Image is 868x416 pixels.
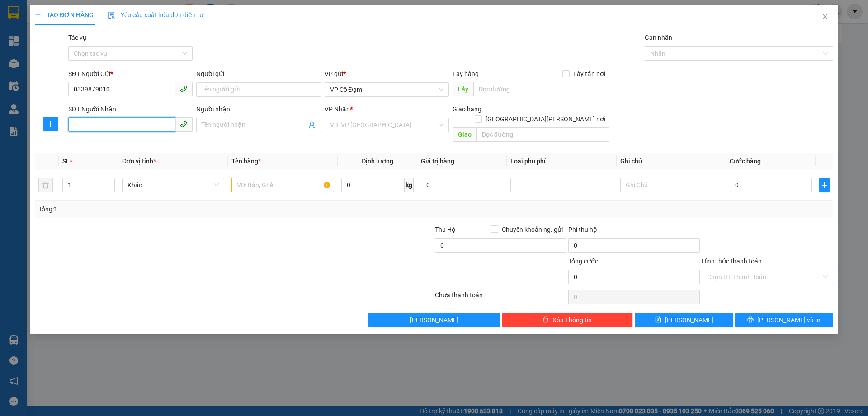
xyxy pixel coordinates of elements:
span: Chuyển khoản ng. gửi [498,225,566,234]
label: Gán nhãn [645,34,672,41]
span: printer [747,316,754,324]
span: plus [35,12,41,18]
label: Tác vụ [68,34,86,41]
span: kg [405,178,414,192]
span: [GEOGRAPHIC_DATA][PERSON_NAME] nơi [482,114,609,124]
div: SĐT Người Nhận [68,104,193,114]
span: save [655,316,661,324]
button: plus [43,117,58,131]
span: plus [820,182,829,189]
button: printer[PERSON_NAME] và In [735,313,833,327]
button: delete [38,178,53,192]
span: Tổng cước [568,258,598,265]
th: Ghi chú [617,153,726,170]
span: Giao [453,127,476,142]
span: delete [542,316,549,324]
input: VD: Bàn, Ghế [231,178,334,192]
span: Cước hàng [730,158,761,165]
input: Ghi Chú [620,178,722,192]
span: plus [44,120,57,128]
span: phone [180,120,187,128]
div: Phí thu hộ [568,225,700,238]
span: SL [62,158,70,165]
span: VP Nhận [325,105,350,113]
div: Chưa thanh toán [434,290,567,306]
input: Dọc đường [476,127,609,142]
span: Khác [127,178,219,192]
input: Dọc đường [473,82,609,96]
span: Định lượng [361,158,393,165]
button: deleteXóa Thông tin [502,313,633,327]
span: close [821,13,829,20]
img: icon [108,12,115,19]
span: Giao hàng [453,105,481,113]
label: Hình thức thanh toán [702,258,762,265]
span: user-add [308,121,316,129]
button: [PERSON_NAME] [368,313,500,327]
span: Đơn vị tính [122,158,156,165]
input: 0 [421,178,503,192]
span: Lấy hàng [453,70,479,77]
div: Người gửi [196,69,321,79]
span: phone [180,85,187,92]
span: [PERSON_NAME] [665,315,713,325]
span: VP Cổ Đạm [330,83,443,96]
th: Loại phụ phí [507,153,616,170]
span: Xóa Thông tin [552,315,592,325]
button: Close [812,5,838,30]
span: Thu Hộ [435,226,456,233]
div: VP gửi [325,69,449,79]
div: Tổng: 1 [38,204,335,214]
div: Người nhận [196,104,321,114]
div: SĐT Người Gửi [68,69,193,79]
span: [PERSON_NAME] và In [757,315,821,325]
button: save[PERSON_NAME] [635,313,733,327]
span: [PERSON_NAME] [410,315,458,325]
span: Lấy [453,82,473,96]
span: Tên hàng [231,158,261,165]
span: Giá trị hàng [421,158,454,165]
span: Lấy tận nơi [570,69,609,79]
span: Yêu cầu xuất hóa đơn điện tử [108,11,203,19]
span: TẠO ĐƠN HÀNG [35,11,94,19]
button: plus [819,178,829,192]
